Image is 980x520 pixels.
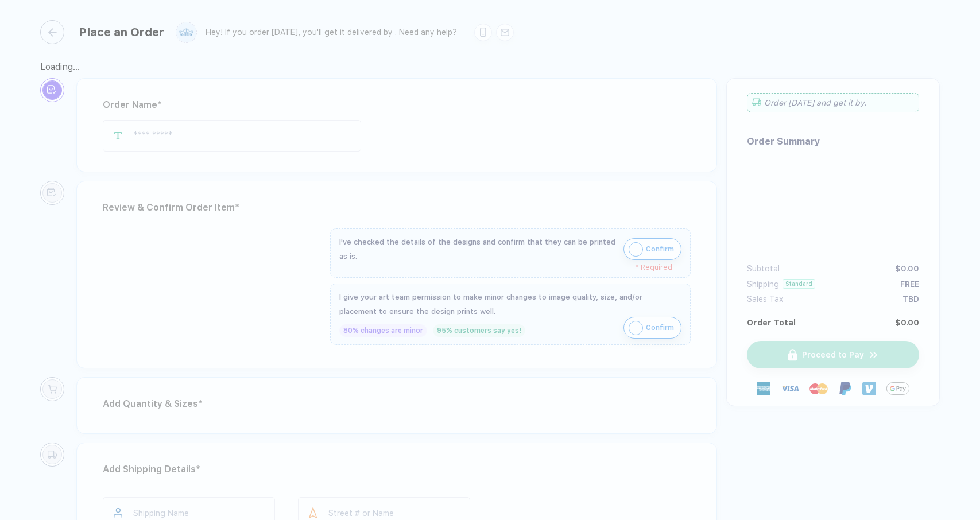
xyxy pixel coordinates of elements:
div: Shipping [747,280,779,289]
div: FREE [900,280,919,289]
div: Add Shipping Details [103,460,691,479]
div: 95% customers say yes! [433,324,525,337]
img: icon [629,242,643,257]
div: Order Total [747,318,796,327]
img: Venmo [862,382,876,395]
span: Confirm [646,319,674,337]
img: visa [781,379,799,398]
button: iconConfirm [623,317,681,339]
button: iconConfirm [623,238,681,260]
div: I give your art team permission to make minor changes to image quality, size, and/or placement to... [339,290,681,319]
img: user profile [176,22,196,42]
div: 80% changes are minor [339,324,427,337]
img: express [757,382,770,395]
img: master-card [809,379,828,398]
div: Order Summary [747,136,919,147]
div: Sales Tax [747,294,783,304]
img: Paypal [838,382,852,395]
div: Order Name [103,96,691,114]
img: icon [629,321,643,335]
div: Order [DATE] and get it by . [747,93,919,112]
img: GPay [886,377,909,400]
div: $0.00 [895,318,919,327]
div: Loading... [40,61,940,72]
span: Confirm [646,240,674,258]
div: Review & Confirm Order Item [103,199,691,217]
div: Place an Order [79,25,164,39]
div: * Required [339,263,672,271]
div: Subtotal [747,264,780,273]
div: I've checked the details of the designs and confirm that they can be printed as is. [339,235,618,263]
div: Add Quantity & Sizes [103,395,691,413]
div: Hey! If you order [DATE], you'll get it delivered by . Need any help? [206,28,457,37]
div: Standard [783,279,815,289]
div: $0.00 [895,264,919,273]
div: TBD [902,294,919,304]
